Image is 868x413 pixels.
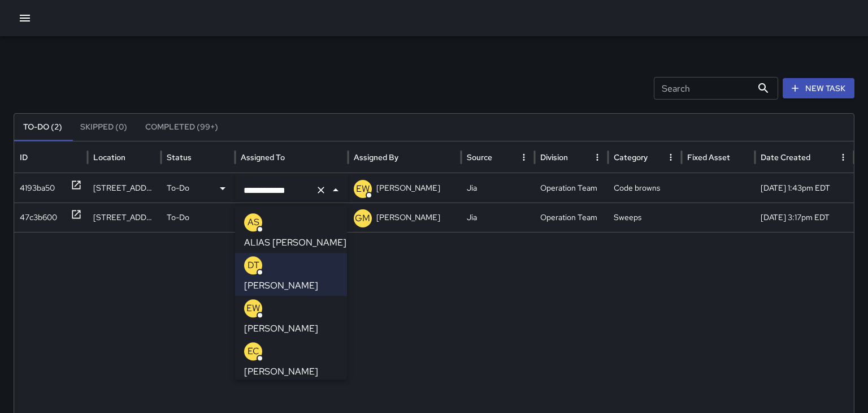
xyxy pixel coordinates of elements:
p: To-Do [167,203,189,232]
div: Operation Team [535,173,608,203]
p: ALIAS [PERSON_NAME] [244,236,346,249]
p: [PERSON_NAME] [244,365,318,378]
div: 47c3b600 [20,203,57,232]
div: 43 Patton Avenue [88,203,161,232]
div: Assigned To [241,152,285,162]
div: 4193ba50 [20,174,55,203]
button: Skipped (0) [71,114,136,141]
button: Date Created column menu [835,149,851,165]
p: EC [248,345,259,358]
div: 30 Haywood Street [88,173,161,203]
div: Fixed Asset [687,152,730,162]
p: DT [248,259,259,272]
div: Location [93,152,125,162]
button: Source column menu [516,149,532,165]
div: Code browns [608,173,682,203]
p: To-Do [167,174,189,203]
div: Division [540,152,568,162]
div: Category [614,152,648,162]
div: ID [20,152,28,162]
p: [PERSON_NAME] [244,322,318,335]
p: AS [248,216,259,229]
div: Assigned By [354,152,398,162]
p: [PERSON_NAME] [376,174,440,203]
p: [PERSON_NAME] [376,203,440,232]
p: GM [355,212,370,225]
div: Jia [461,203,535,232]
div: Jia [461,173,535,203]
div: Status [167,152,192,162]
div: Date Created [761,152,810,162]
p: EW [246,302,260,315]
div: 10/7/2025, 3:17pm EDT [755,203,854,232]
div: Sweeps [608,203,682,232]
p: [PERSON_NAME] [244,279,318,292]
button: Close [328,182,344,198]
button: Clear [313,182,329,198]
button: To-Do (2) [14,114,71,141]
button: New Task [783,78,854,99]
p: EW [356,182,370,196]
div: 10/14/2025, 1:43pm EDT [755,173,854,203]
div: Operation Team [535,203,608,232]
button: Category column menu [663,149,679,165]
div: Source [467,152,492,162]
button: Completed (99+) [136,114,227,141]
button: Division column menu [589,149,605,165]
